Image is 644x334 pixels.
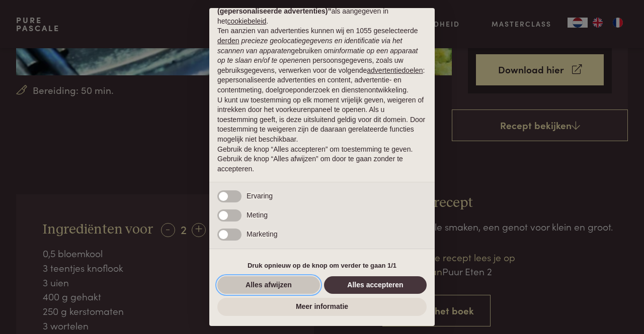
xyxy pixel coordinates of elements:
em: precieze geolocatiegegevens en identificatie via het scannen van apparaten [217,37,402,55]
button: Meer informatie [217,298,427,316]
button: Alles accepteren [324,276,427,294]
button: Alles afwijzen [217,276,320,294]
button: advertentiedoelen [367,66,423,76]
span: Ervaring [247,192,273,200]
p: Gebruik de knop “Alles accepteren” om toestemming te geven. Gebruik de knop “Alles afwijzen” om d... [217,145,427,174]
p: U kunt uw toestemming op elk moment vrijelijk geven, weigeren of intrekken door het voorkeurenpan... [217,95,427,145]
p: Ten aanzien van advertenties kunnen wij en 1055 geselecteerde gebruiken om en persoonsgegevens, z... [217,26,427,95]
span: Meting [247,211,268,219]
em: informatie op een apparaat op te slaan en/of te openen [217,47,418,65]
span: Marketing [247,230,277,238]
a: cookiebeleid [227,17,266,25]
button: derden [217,36,239,46]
